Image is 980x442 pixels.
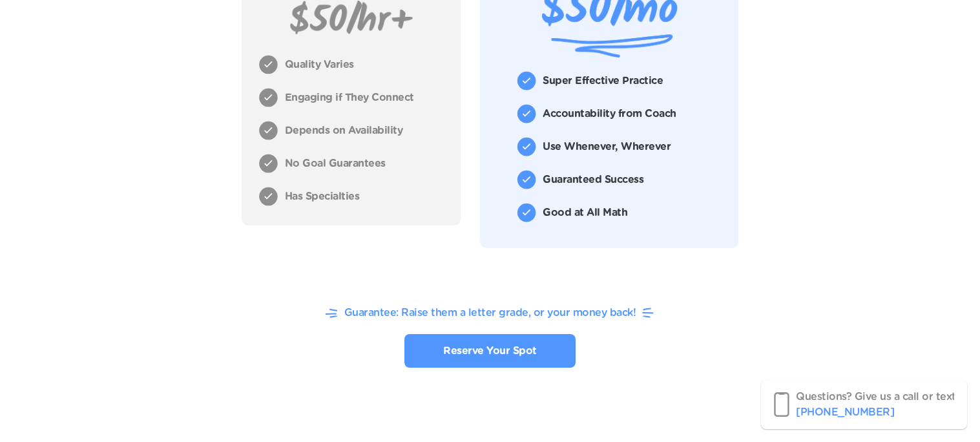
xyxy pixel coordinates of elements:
[285,123,403,138] p: Depends on Availability
[443,343,537,359] p: Reserve Your Spot
[285,57,354,72] p: Quality Varies
[796,389,959,405] p: Questions? Give us a call or text!
[543,73,663,89] p: Super Effective Practice
[344,305,636,321] p: Guarantee: Raise them a letter grade, or your money back!
[543,139,671,154] p: Use Whenever, Wherever
[543,172,643,187] p: Guaranteed Success
[285,90,414,105] p: Engaging if They Connect
[543,106,676,121] p: Accountability from Coach
[796,405,894,420] p: ‪[PHONE_NUMBER]‬
[285,189,360,204] p: Has Specialties
[285,156,386,171] p: No Goal Guarantees
[543,205,627,220] p: Good at All Math
[761,380,967,429] a: Questions? Give us a call or text!‪[PHONE_NUMBER]‬
[404,334,576,368] a: Reserve Your Spot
